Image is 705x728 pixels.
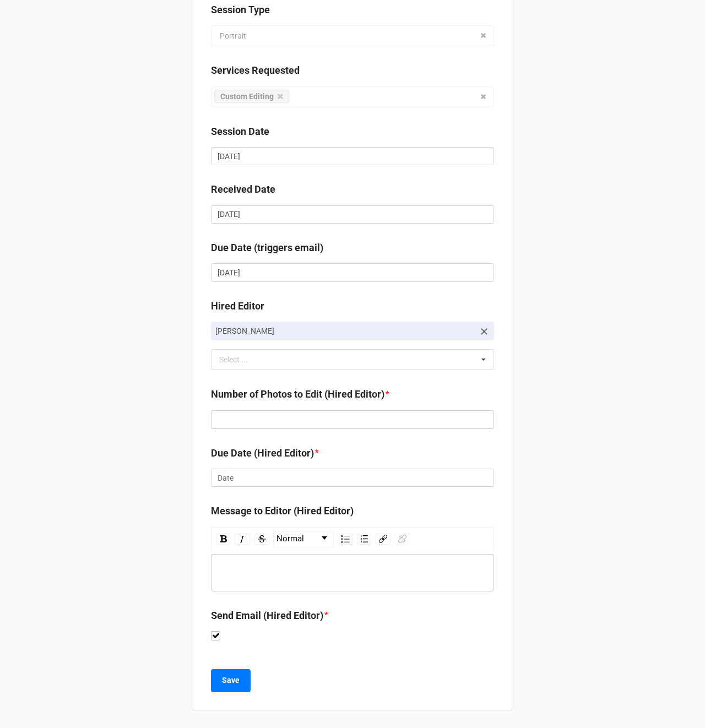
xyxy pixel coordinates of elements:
input: Date [211,205,494,224]
div: rdw-link-control [373,531,412,547]
label: Number of Photos to Edit (Hired Editor) [211,387,384,402]
span: Normal [276,533,304,546]
div: rdw-wrapper [211,527,494,591]
button: Save [211,669,251,692]
div: Ordered [357,534,371,545]
div: rdw-block-control [272,531,335,547]
p: [PERSON_NAME] [215,325,474,336]
label: Message to Editor (Hired Editor) [211,503,354,519]
a: Block Type [274,531,333,547]
label: Session Date [211,124,269,139]
div: rdw-list-control [335,531,373,547]
label: Received Date [211,182,275,197]
div: Select ... [216,354,264,366]
div: rdw-editor [216,567,489,579]
div: rdw-dropdown [273,531,334,547]
label: Send Email (Hired Editor) [211,608,323,623]
div: Bold [216,534,230,545]
div: Link [376,534,391,545]
div: Unordered [338,534,353,545]
label: Services Requested [211,63,300,78]
input: Date [211,469,494,487]
div: Italic [235,534,250,545]
input: Date [211,263,494,282]
div: Unlink [395,534,410,545]
div: Strikethrough [254,534,269,545]
label: Hired Editor [211,298,264,314]
label: Due Date (triggers email) [211,240,323,256]
div: rdw-inline-control [214,531,272,547]
b: Save [222,675,240,686]
input: Date [211,147,494,166]
div: rdw-toolbar [211,527,494,551]
label: Session Type [211,2,270,18]
label: Due Date (Hired Editor) [211,446,314,461]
